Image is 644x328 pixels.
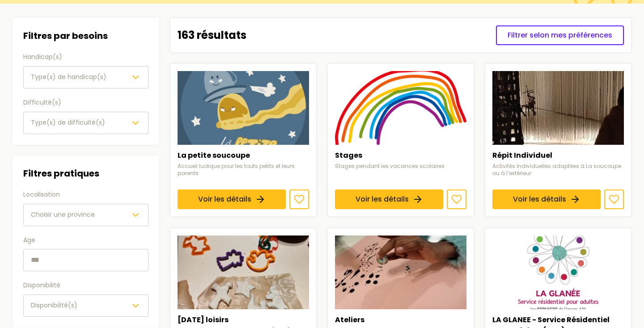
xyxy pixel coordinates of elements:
button: Choisir une province [23,204,148,226]
button: Ajouter aux favoris [289,190,309,210]
span: Type(s) de difficulté(s) [31,118,105,127]
a: Voir les détails [492,190,601,210]
p: 163 résultats [178,28,246,42]
button: Disponibilité(s) [23,294,148,317]
button: Ajouter aux favoris [447,190,466,210]
span: Choisir une province [31,210,95,219]
h3: Filtres par besoins [23,29,148,43]
button: Type(s) de difficulté(s) [23,112,148,134]
label: Age [23,235,148,246]
span: Filtrer selon mes préférences [508,30,612,41]
label: Disponibilité [23,280,148,291]
label: Difficulté(s) [23,97,148,108]
span: Type(s) de handicap(s) [31,72,106,81]
button: Filtrer selon mes préférences [496,25,624,45]
button: Type(s) de handicap(s) [23,66,148,88]
a: Voir les détails [178,190,286,210]
a: Voir les détails [335,190,443,210]
label: Localisation [23,189,148,200]
label: Handicap(s) [23,52,148,63]
h3: Filtres pratiques [23,166,148,181]
button: Ajouter aux favoris [604,190,624,210]
span: Disponibilité(s) [31,301,77,310]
